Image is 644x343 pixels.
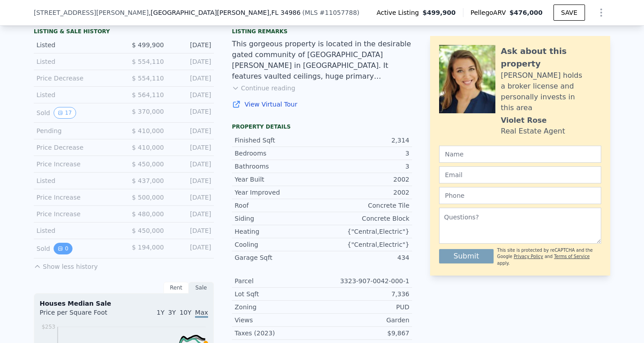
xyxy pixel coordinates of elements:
[171,226,211,235] div: [DATE]
[501,45,601,70] div: Ask about this property
[36,143,117,152] div: Price Decrease
[171,143,211,152] div: [DATE]
[171,40,211,49] div: [DATE]
[171,243,211,254] div: [DATE]
[422,8,456,17] span: $499,900
[171,126,211,135] div: [DATE]
[439,166,601,183] input: Email
[322,227,409,236] div: {"Central,Electric"}
[132,244,164,251] span: $ 194,000
[36,90,117,99] div: Listed
[36,40,117,49] div: Listed
[322,175,409,184] div: 2002
[235,240,322,249] div: Cooling
[171,160,211,169] div: [DATE]
[235,316,322,325] div: Views
[322,240,409,249] div: {"Central,Electric"}
[171,176,211,185] div: [DATE]
[322,214,409,223] div: Concrete Block
[592,4,610,22] button: Show Options
[509,9,543,16] span: $476,000
[439,249,494,263] button: Submit
[553,4,585,21] button: SAVE
[132,160,164,168] span: $ 450,000
[322,188,409,197] div: 2002
[235,201,322,210] div: Roof
[163,282,189,294] div: Rent
[34,28,214,37] div: LISTING & SALE HISTORY
[36,160,117,169] div: Price Increase
[132,194,164,201] span: $ 500,000
[40,308,124,322] div: Price per Square Foot
[171,193,211,202] div: [DATE]
[497,247,601,267] div: This site is protected by reCAPTCHA and the Google and apply.
[269,9,300,16] span: , FL 34986
[235,276,322,285] div: Parcel
[171,57,211,66] div: [DATE]
[36,107,117,119] div: Sold
[171,209,211,218] div: [DATE]
[320,9,357,16] span: # 11057788
[322,162,409,171] div: 3
[36,243,117,254] div: Sold
[232,100,412,109] a: View Virtual Tour
[235,290,322,298] div: Lot Sqft
[439,187,601,204] input: Phone
[171,90,211,99] div: [DATE]
[132,210,164,218] span: $ 480,000
[235,329,322,338] div: Taxes (2023)
[501,115,547,126] div: Violet Rose
[34,8,149,17] span: [STREET_ADDRESS][PERSON_NAME]
[36,209,117,218] div: Price Increase
[132,108,164,115] span: $ 370,000
[54,243,73,254] button: View historical data
[235,303,322,312] div: Zoning
[132,91,164,98] span: $ 564,110
[132,177,164,184] span: $ 437,000
[501,126,565,137] div: Real Estate Agent
[235,175,322,184] div: Year Built
[195,309,208,318] span: Max
[157,309,164,316] span: 1Y
[322,316,409,325] div: Garden
[235,162,322,171] div: Bathrooms
[235,227,322,236] div: Heating
[36,176,117,185] div: Listed
[302,8,359,17] div: ( )
[132,127,164,134] span: $ 410,000
[322,136,409,145] div: 2,314
[235,136,322,145] div: Finished Sqft
[36,57,117,66] div: Listed
[376,8,422,17] span: Active Listing
[149,8,300,17] span: , [GEOGRAPHIC_DATA][PERSON_NAME]
[554,254,590,259] a: Terms of Service
[40,299,208,308] div: Houses Median Sale
[54,107,76,119] button: View historical data
[235,149,322,158] div: Bedrooms
[322,329,409,338] div: $9,867
[36,126,117,135] div: Pending
[41,324,55,330] tspan: $253
[34,258,98,271] button: Show less history
[132,227,164,234] span: $ 450,000
[322,303,409,312] div: PUD
[439,146,601,163] input: Name
[232,39,412,82] div: This gorgeous property is located in the desirable gated community of [GEOGRAPHIC_DATA][PERSON_NA...
[132,58,164,65] span: $ 554,110
[305,9,318,16] span: MLS
[235,188,322,197] div: Year Improved
[232,28,412,35] div: Listing remarks
[189,282,214,294] div: Sale
[171,74,211,83] div: [DATE]
[132,41,164,49] span: $ 499,900
[232,123,412,130] div: Property details
[171,107,211,119] div: [DATE]
[322,149,409,158] div: 3
[471,8,510,17] span: Pellego ARV
[322,276,409,285] div: 3323-907-0042-000-1
[514,254,543,259] a: Privacy Policy
[168,309,176,316] span: 3Y
[322,253,409,262] div: 434
[322,201,409,210] div: Concrete Tile
[36,74,117,83] div: Price Decrease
